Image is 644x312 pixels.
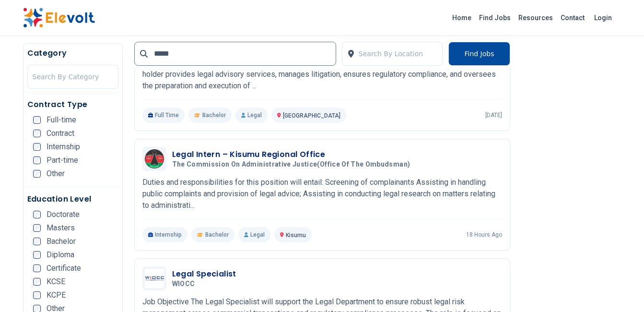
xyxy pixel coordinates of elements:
[448,42,510,66] button: Find Jobs
[172,280,195,288] span: WIOCC
[475,10,515,25] a: Find Jobs
[142,57,502,92] p: Job Summary Reporting to the General Manager – Legal Services &amp; Corporation Secretary, the jo...
[33,278,41,286] input: KCSE
[47,238,76,245] span: Bachelor
[33,211,41,218] input: Doctorate
[27,99,118,110] h5: Contract Type
[142,227,188,242] p: Internship
[142,147,502,242] a: The Commission on Administrative Justice(Office of the Ombudsman)Legal Intern – Kisumu Regional O...
[142,177,502,211] p: Duties and responsibilities for this position will entail: Screening of complainants Assisting in...
[448,10,475,25] a: Home
[33,224,41,232] input: Masters
[515,10,557,25] a: Resources
[47,211,80,218] span: Doctorate
[23,8,95,28] img: Elevolt
[202,111,226,119] span: Bachelor
[47,156,78,164] span: Part-time
[33,130,41,137] input: Contract
[588,8,618,27] a: Login
[47,251,74,259] span: Diploma
[172,149,414,160] h3: Legal Intern – Kisumu Regional Office
[47,278,65,286] span: KCSE
[172,268,236,280] h3: Legal Specialist
[238,227,270,242] p: Legal
[33,170,41,178] input: Other
[172,160,410,169] span: The Commission on Administrative Justice(Office of the Ombudsman)
[33,291,41,299] input: KCPE
[33,264,41,272] input: Certificate
[485,111,502,119] p: [DATE]
[47,291,66,299] span: KCPE
[47,224,75,232] span: Masters
[283,112,340,119] span: [GEOGRAPHIC_DATA]
[47,264,81,272] span: Certificate
[27,48,118,59] h5: Category
[47,130,74,137] span: Contract
[466,231,502,239] p: 18 hours ago
[286,232,306,239] span: Kisumu
[596,266,644,312] iframe: Chat Widget
[47,143,80,151] span: Internship
[145,269,164,288] img: WIOCC
[142,27,502,123] a: KengenManager, Legal Services, KGN 3KengenJob Summary Reporting to the General Manager – Legal Se...
[33,143,41,151] input: Internship
[145,149,164,168] img: The Commission on Administrative Justice(Office of the Ombudsman)
[142,108,185,123] p: Full Time
[33,116,41,124] input: Full-time
[47,116,76,124] span: Full-time
[33,251,41,259] input: Diploma
[27,193,118,205] h5: Education Level
[205,231,229,239] span: Bachelor
[557,10,588,25] a: Contact
[33,238,41,245] input: Bachelor
[33,156,41,164] input: Part-time
[235,108,268,123] p: Legal
[47,170,65,178] span: Other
